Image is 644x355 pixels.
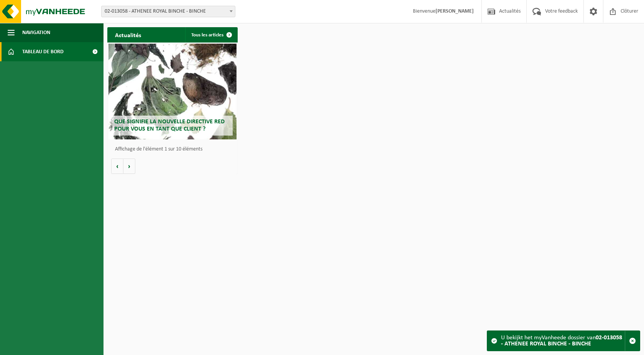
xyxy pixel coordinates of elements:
div: U bekijkt het myVanheede dossier van [501,331,625,351]
a: Que signifie la nouvelle directive RED pour vous en tant que client ? [108,44,236,139]
span: Navigation [22,23,50,42]
strong: [PERSON_NAME] [435,8,474,14]
button: Volgende [123,159,135,174]
h2: Actualités [107,27,149,42]
span: Tableau de bord [22,42,64,61]
span: 02-013058 - ATHENEE ROYAL BINCHE - BINCHE [102,6,235,17]
p: Affichage de l'élément 1 sur 10 éléments [115,147,234,152]
span: 02-013058 - ATHENEE ROYAL BINCHE - BINCHE [101,6,235,17]
button: Vorige [111,159,123,174]
strong: 02-013058 - ATHENEE ROYAL BINCHE - BINCHE [501,335,622,347]
a: Tous les articles [185,27,237,43]
span: Que signifie la nouvelle directive RED pour vous en tant que client ? [114,119,225,132]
